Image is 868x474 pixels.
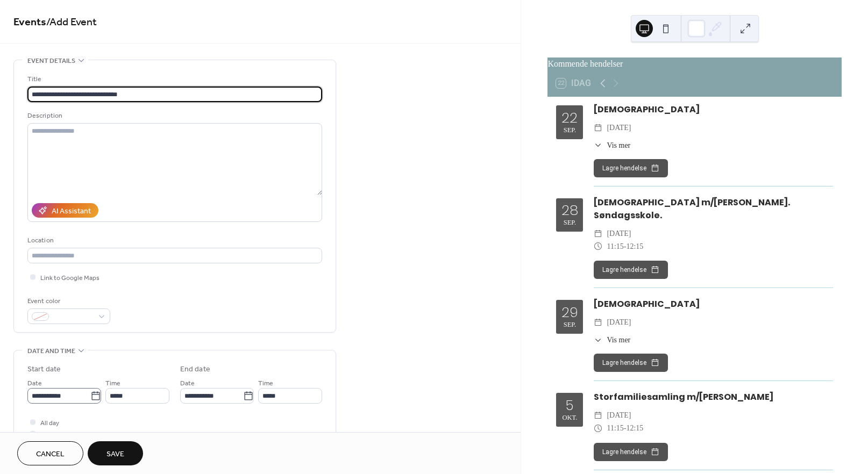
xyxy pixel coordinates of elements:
span: 11:15 [607,422,622,435]
div: ​ [594,409,602,422]
button: Cancel [17,441,83,465]
div: [DEMOGRAPHIC_DATA] m/[PERSON_NAME]. Søndagsskole. [594,196,833,222]
button: Lagre hendelse [594,159,668,177]
div: ​ [594,422,602,435]
span: Time [105,378,120,389]
a: Events [13,12,46,33]
button: Lagre hendelse [594,354,668,372]
button: ​Vis mer [594,140,636,151]
span: Show date only [40,429,84,440]
div: Start date [27,364,61,375]
button: Lagre hendelse [594,261,668,279]
div: 28 [561,204,578,217]
button: Lagre hendelse [594,443,668,461]
div: 22 [561,111,578,125]
div: sep. [563,127,577,134]
span: [DATE] [607,316,633,329]
div: [DEMOGRAPHIC_DATA] [594,103,833,116]
button: Save [88,441,143,465]
span: Date and time [27,346,75,357]
div: Location [27,235,320,246]
span: All day [40,418,59,429]
span: Time [258,378,273,389]
span: 12:15 [625,422,643,435]
div: ​ [594,240,602,253]
div: End date [180,364,210,375]
span: Save [106,449,124,460]
div: ​ [594,140,602,151]
span: [DATE] [607,121,633,134]
button: ​Vis mer [594,334,636,346]
span: - [622,422,625,435]
span: Date [180,378,195,389]
span: Vis mer [607,140,636,151]
div: AI Assistant [52,206,91,217]
span: Event details [27,55,75,67]
button: AI Assistant [32,203,98,218]
div: [DEMOGRAPHIC_DATA] [594,298,833,311]
span: Vis mer [607,334,636,346]
div: Event color [27,296,108,307]
div: sep. [563,219,577,226]
span: 12:15 [625,240,643,253]
div: ​ [594,316,602,329]
div: 5 [566,399,573,412]
div: Description [27,110,320,121]
div: Title [27,74,320,85]
div: ​ [594,227,602,240]
div: Kommende hendelser [547,58,842,70]
div: 29 [561,306,578,319]
div: ​ [594,334,602,346]
div: Storfamiliesamling m/[PERSON_NAME] [594,391,833,404]
span: Link to Google Maps [40,272,99,284]
span: - [622,240,625,253]
div: ​ [594,121,602,134]
div: sep. [563,321,577,328]
span: Date [27,378,42,389]
span: / Add Event [46,12,97,33]
div: okt. [561,414,578,421]
span: Cancel [36,449,65,460]
span: [DATE] [607,409,633,422]
span: 11:15 [607,240,622,253]
span: [DATE] [607,227,633,240]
